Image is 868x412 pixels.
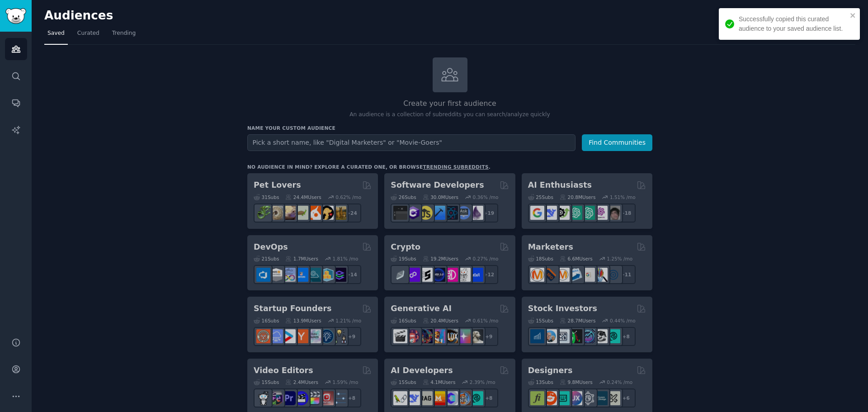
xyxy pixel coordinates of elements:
a: Curated [74,26,103,45]
span: Trending [112,29,136,38]
button: Find Communities [582,134,652,151]
a: Saved [44,26,68,45]
button: close [850,12,856,19]
p: An audience is a collection of subreddits you can search/analyze quickly [247,111,652,119]
span: Curated [77,29,99,38]
img: GummySearch logo [5,8,26,24]
h2: Create your first audience [247,98,652,109]
span: Saved [47,29,65,38]
a: trending subreddits [423,164,488,170]
h2: Audiences [44,9,782,23]
input: Pick a short name, like "Digital Marketers" or "Movie-Goers" [247,134,576,151]
h3: Name your custom audience [247,125,652,131]
div: Successfully copied this curated audience to your saved audience list. [739,14,847,33]
div: No audience in mind? Explore a curated one, or browse . [247,164,491,170]
a: Trending [109,26,139,45]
